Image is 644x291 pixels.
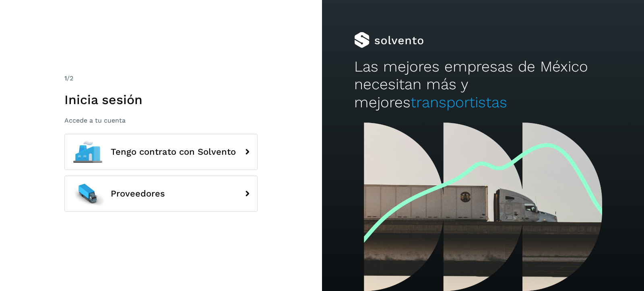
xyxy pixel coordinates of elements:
[64,176,258,212] button: Proveedores
[354,58,612,111] h2: Las mejores empresas de México necesitan más y mejores
[64,74,67,82] span: 1
[64,92,258,107] h1: Inicia sesión
[111,189,165,199] span: Proveedores
[64,74,258,83] div: /2
[64,117,258,124] p: Accede a tu cuenta
[64,134,258,170] button: Tengo contrato con Solvento
[411,94,507,111] span: transportistas
[111,147,236,157] span: Tengo contrato con Solvento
